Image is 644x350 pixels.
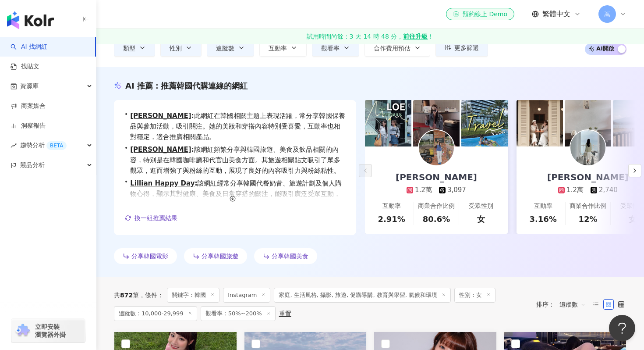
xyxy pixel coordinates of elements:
div: 12% [578,214,597,225]
div: 3,097 [447,186,466,195]
span: 互動率 [269,45,287,52]
span: : [191,146,194,154]
div: 80.6% [423,214,450,225]
div: 互動率 [382,202,401,211]
img: chrome extension [14,324,31,338]
span: 換一組推薦結果 [134,214,177,221]
button: 互動率 [259,39,307,57]
div: 女 [629,214,637,225]
button: 類型 [114,39,155,57]
button: 性別 [160,39,202,57]
div: • [124,111,346,142]
span: 此網紅在韓國相關主題上表現活躍，常分享韓國保養品與參加活動，吸引關注。她的美妝和穿搭內容特別受喜愛，互動率也相對穩定，適合推廣相關產品。 [130,111,346,142]
div: 女 [477,214,485,225]
span: 推薦韓國代購連線的網紅 [161,81,248,90]
span: 追蹤數 [559,297,586,311]
button: 觀看率 [312,39,359,57]
button: 更多篩選 [435,39,488,57]
button: 追蹤數 [207,39,254,57]
span: 趨勢分析 [20,136,67,155]
span: 追蹤數 [216,45,234,52]
div: BETA [46,141,67,150]
div: 互動率 [534,202,552,211]
img: post-image [365,100,411,146]
a: searchAI 找網紅 [11,43,47,51]
a: [PERSON_NAME] [130,112,191,120]
div: 商業合作比例 [418,202,455,211]
div: [PERSON_NAME] [387,171,486,183]
span: 嵩 [604,9,610,19]
img: post-image [461,100,508,146]
button: 換一組推薦結果 [124,211,178,225]
strong: 前往升級 [403,32,428,41]
span: 追蹤數：10,000-29,999 [114,306,197,321]
div: 2.91% [378,214,405,225]
div: 3.16% [529,214,556,225]
img: post-image [517,100,563,146]
div: 共 筆 [114,292,139,299]
span: rise [11,143,17,149]
img: KOL Avatar [419,130,454,165]
a: [PERSON_NAME] [130,146,191,154]
div: 預約線上 Demo [453,10,507,18]
span: Instagram [223,288,270,303]
span: 該網紅經常分享韓國代餐奶昔、旅遊計劃及個人購物心得，顯示其對健康、美食及日常穿搭的關注，能吸引廣泛受眾互動，適合促購導購類內容，具備多樣化的生活話題涵蓋。 [130,178,346,210]
span: 更多篩選 [454,44,479,51]
span: : [195,179,197,187]
a: [PERSON_NAME]1.2萬3,097互動率2.91%商業合作比例80.6%受眾性別女 [365,146,508,234]
div: • [124,144,346,176]
span: 立即安裝 瀏覽器外掛 [35,323,66,339]
img: logo [7,11,54,29]
a: 預約線上 Demo [446,8,514,20]
span: 觀看率：50%~200% [201,306,276,321]
span: 關鍵字：韓國 [167,288,219,303]
div: AI 推薦 ： [125,80,248,91]
a: 試用時間尚餘：3 天 14 時 48 分，前往升級！ [96,29,644,44]
span: 分享韓國旅遊 [202,253,238,260]
span: 類型 [123,45,135,52]
div: [PERSON_NAME] [538,171,637,183]
a: 洞察報告 [11,121,46,130]
img: KOL Avatar [570,130,605,165]
div: 2,740 [599,186,618,195]
span: : [191,112,194,120]
span: 該網紅頻繁分享與韓國旅遊、美食及飲品相關的內容，特別是在韓國咖啡廳和代官山美食方面。其旅遊相關貼文吸引了眾多觀眾，進而增強了與粉絲的互動，展現了良好的內容吸引力與粉絲粘性。 [130,144,346,176]
div: 受眾性別 [469,202,493,211]
a: 商案媒合 [11,102,46,111]
a: chrome extension立即安裝 瀏覽器外掛 [11,319,85,343]
img: post-image [565,100,611,146]
span: 合作費用預估 [374,45,410,52]
div: 1.2萬 [415,186,432,195]
a: Lillian Happy Day [130,179,195,187]
img: post-image [413,100,460,146]
span: 繁體中文 [542,9,570,19]
span: 性別 [170,45,182,52]
span: 性別：女 [454,288,495,303]
span: 分享韓國電影 [131,253,168,260]
span: 資源庫 [20,76,39,96]
span: 家庭, 生活風格, 攝影, 旅遊, 促購導購, 教育與學習, 氣候和環境 [274,288,451,303]
a: 找貼文 [11,62,39,71]
div: 1.2萬 [566,186,584,195]
div: 重置 [279,310,291,317]
div: • [124,178,346,210]
div: 排序： [536,297,591,311]
div: 商業合作比例 [570,202,606,211]
span: 分享韓國美食 [272,253,308,260]
button: 合作費用預估 [364,39,430,57]
span: 觀看率 [321,45,340,52]
span: 條件 ： [139,292,163,299]
span: 競品分析 [20,155,45,175]
span: 872 [120,292,133,299]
